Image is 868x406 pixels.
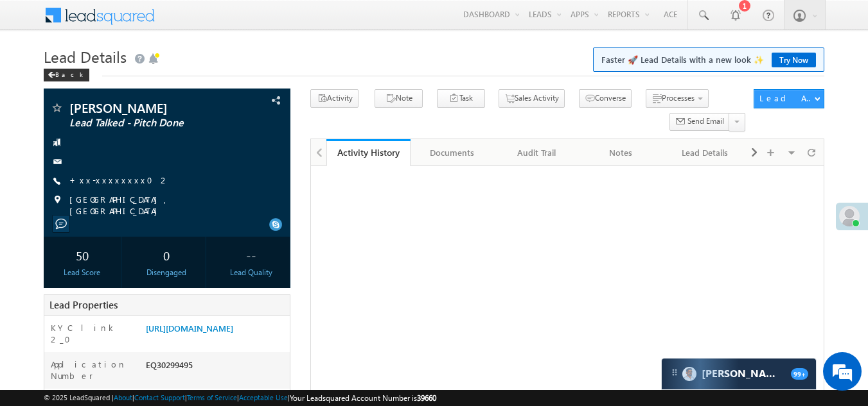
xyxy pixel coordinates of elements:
a: Contact Support [134,393,185,402]
span: 99+ [791,368,808,380]
span: [GEOGRAPHIC_DATA], [GEOGRAPHIC_DATA] [69,194,269,217]
div: 50 [47,243,118,267]
a: Lead Details [663,139,747,166]
a: Acceptable Use [239,393,288,402]
a: Documents [411,139,495,166]
div: Lead Actions [759,92,814,104]
div: Lead Details [673,145,736,160]
div: Audit Trail [505,145,567,160]
span: Lead Details [44,46,127,67]
span: Faster 🚀 Lead Details with a new look ✨ [601,53,816,66]
span: Your Leadsquared Account Number is [290,393,436,403]
a: Notes [579,139,663,166]
span: Send Email [687,115,724,127]
button: Sales Activity [499,89,565,108]
span: Lead Properties [49,298,118,311]
div: carter-dragCarter[PERSON_NAME]99+ [661,358,817,390]
label: Application Number [51,359,134,382]
span: © 2025 LeadSquared | | | | | [44,392,436,404]
button: Processes [646,89,709,108]
a: +xx-xxxxxxxx02 [69,174,170,185]
span: 39660 [417,393,436,403]
a: [URL][DOMAIN_NAME] [146,323,233,334]
span: [PERSON_NAME] [69,101,222,114]
button: Task [437,89,485,108]
div: 0 [131,243,202,267]
a: Terms of Service [187,393,237,402]
div: Lead Score [47,267,118,278]
div: -- [215,243,287,267]
button: Lead Actions [754,89,824,108]
a: Try Now [772,53,816,67]
div: EQ30299495 [143,359,290,376]
a: Activity History [326,139,411,166]
label: KYC link 2_0 [51,322,134,345]
a: Back [44,68,96,79]
button: Activity [310,89,359,108]
button: Send Email [669,113,730,131]
button: Note [375,89,423,108]
div: Back [44,69,89,81]
button: Converse [579,89,632,108]
div: Lead Quality [215,267,287,278]
div: Disengaged [131,267,202,278]
a: Audit Trail [495,139,579,166]
span: Lead Talked - Pitch Done [69,117,222,130]
a: About [114,393,132,402]
div: Notes [589,145,651,160]
div: Documents [421,145,483,160]
div: Activity History [336,146,401,158]
span: Processes [662,93,695,103]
